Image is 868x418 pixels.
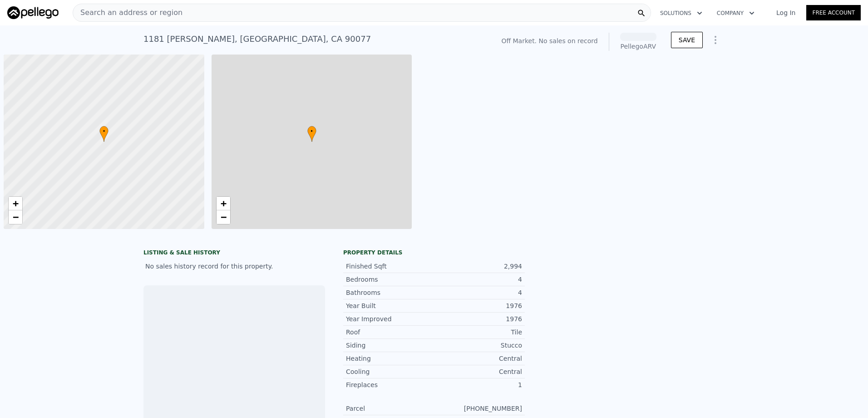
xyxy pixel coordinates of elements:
[346,275,434,284] div: Bedrooms
[346,354,434,363] div: Heating
[434,288,522,297] div: 4
[434,341,522,350] div: Stucco
[143,258,325,274] div: No sales history record for this property.
[346,301,434,310] div: Year Built
[346,262,434,271] div: Finished Sqft
[220,211,226,223] span: −
[9,210,22,224] a: Zoom out
[99,127,108,135] span: •
[706,31,725,49] button: Show Options
[434,314,522,323] div: 1976
[434,380,522,389] div: 1
[217,210,230,224] a: Zoom out
[307,126,316,142] div: •
[9,197,22,210] a: Zoom in
[434,262,522,271] div: 2,994
[434,354,522,363] div: Central
[346,328,434,337] div: Roof
[143,33,371,45] div: 1181 [PERSON_NAME] , [GEOGRAPHIC_DATA] , CA 90077
[710,5,762,21] button: Company
[434,301,522,310] div: 1976
[346,404,434,413] div: Parcel
[143,249,325,258] div: LISTING & SALE HISTORY
[343,249,525,256] div: Property details
[434,275,522,284] div: 4
[671,32,703,48] button: SAVE
[765,8,806,17] a: Log In
[307,127,316,135] span: •
[620,42,656,51] div: Pellego ARV
[220,198,226,209] span: +
[13,211,19,223] span: −
[434,328,522,337] div: Tile
[653,5,710,21] button: Solutions
[806,5,861,20] a: Free Account
[346,341,434,350] div: Siding
[346,367,434,376] div: Cooling
[7,6,59,19] img: Pellego
[434,367,522,376] div: Central
[501,36,597,45] div: Off Market. No sales on record
[346,314,434,323] div: Year Improved
[73,7,182,18] span: Search an address or region
[346,288,434,297] div: Bathrooms
[434,404,522,413] div: [PHONE_NUMBER]
[217,197,230,210] a: Zoom in
[346,380,434,389] div: Fireplaces
[13,198,19,209] span: +
[99,126,108,142] div: •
